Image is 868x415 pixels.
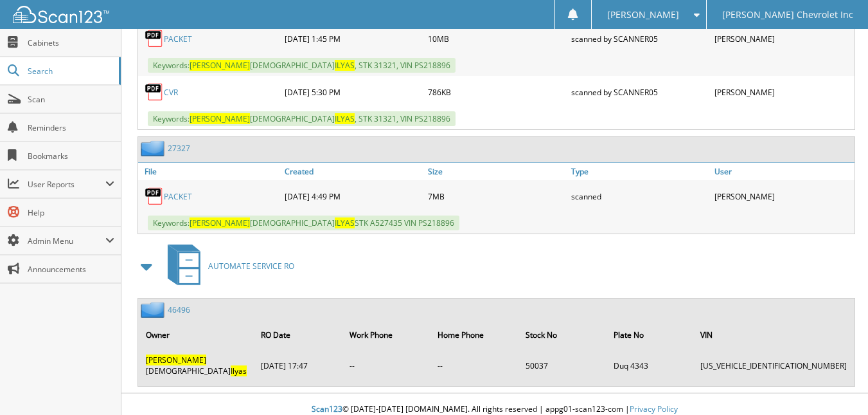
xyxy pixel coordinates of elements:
div: 7MB [425,183,568,209]
a: File [138,163,281,180]
span: Reminders [28,122,114,133]
span: Admin Menu [28,235,105,246]
th: Work Phone [343,322,430,348]
span: User Reports [28,179,105,190]
td: [US_VEHICLE_IDENTIFICATION_NUMBER] [694,349,853,382]
a: AUTOMATE SERVICE RO [160,241,294,291]
span: [PERSON_NAME] [146,355,206,365]
span: Announcements [28,264,114,275]
th: Owner [139,322,253,348]
img: PDF.png [145,82,164,102]
th: Plate No [607,322,693,348]
span: Help [28,207,114,218]
a: Type [568,163,711,180]
div: scanned by SCANNER05 [568,26,711,51]
a: PACKET [164,33,192,44]
span: Keywords: [DEMOGRAPHIC_DATA] STK A527435 VIN PS218896 [148,216,459,230]
div: [DATE] 1:45 PM [281,26,425,51]
span: Keywords: [DEMOGRAPHIC_DATA] , STK 31321, VIN PS218896 [148,58,456,73]
td: 50037 [519,349,606,382]
td: [DEMOGRAPHIC_DATA] [139,349,253,382]
span: [PERSON_NAME] [190,113,250,124]
span: Search [28,66,112,77]
span: [PERSON_NAME] [190,217,250,228]
span: Scan123 [312,403,342,414]
span: ILYAS [335,217,355,228]
span: [PERSON_NAME] [190,60,250,71]
a: Privacy Policy [630,403,678,414]
th: RO Date [254,322,342,348]
span: Scan [28,94,114,105]
a: Created [281,163,425,180]
img: folder2.png [141,302,168,318]
a: PACKET [164,191,192,202]
img: folder2.png [141,140,168,156]
img: PDF.png [145,187,164,206]
a: 46496 [168,304,190,315]
a: User [711,163,855,180]
th: Home Phone [431,322,518,348]
div: [PERSON_NAME] [711,183,855,209]
span: Ilyas [231,365,247,376]
a: Size [425,163,568,180]
div: [PERSON_NAME] [711,79,855,105]
a: CVR [164,87,178,98]
span: AUTOMATE SERVICE RO [208,261,294,272]
td: Duq 4343 [607,349,693,382]
th: Stock No [519,322,606,348]
div: [DATE] 4:49 PM [281,183,425,209]
img: PDF.png [145,29,164,48]
span: Cabinets [28,37,114,48]
div: scanned [568,183,711,209]
span: Keywords: [DEMOGRAPHIC_DATA] , STK 31321, VIN PS218896 [148,111,456,126]
div: scanned by SCANNER05 [568,79,711,105]
span: ILYAS [335,60,355,71]
img: scan123-logo-white.svg [13,6,109,23]
div: [DATE] 5:30 PM [281,79,425,105]
iframe: Chat Widget [804,353,868,415]
th: VIN [694,322,853,348]
span: [PERSON_NAME] Chevrolet Inc [722,11,853,19]
td: -- [343,349,430,382]
div: [PERSON_NAME] [711,26,855,51]
span: ILYAS [335,113,355,124]
td: -- [431,349,518,382]
div: 786KB [425,79,568,105]
span: Bookmarks [28,151,114,161]
span: [PERSON_NAME] [607,11,679,19]
td: [DATE] 17:47 [254,349,342,382]
a: 27327 [168,143,190,154]
div: 10MB [425,26,568,51]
